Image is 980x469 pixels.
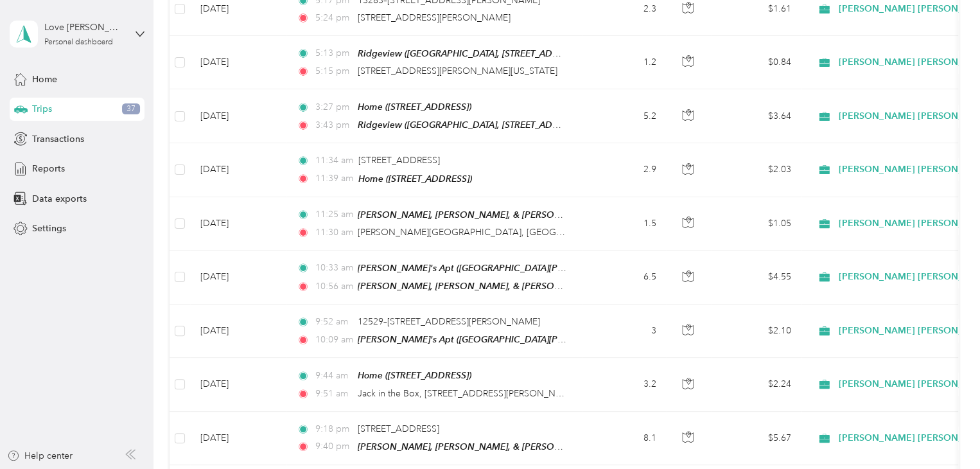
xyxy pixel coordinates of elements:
[315,261,351,275] span: 10:33 am
[358,66,557,76] span: [STREET_ADDRESS][PERSON_NAME][US_STATE]
[44,21,125,34] div: Love [PERSON_NAME]
[315,333,351,347] span: 10:09 am
[582,89,667,143] td: 5.2
[358,388,624,399] span: Jack in the Box, [STREET_ADDRESS][PERSON_NAME][US_STATE]
[315,387,351,401] span: 9:51 am
[582,358,667,411] td: 3.2
[122,103,140,115] span: 37
[315,279,351,294] span: 10:56 am
[190,305,286,358] td: [DATE]
[44,39,113,46] div: Personal dashboard
[908,397,980,469] iframe: Everlance-gr Chat Button Frame
[315,422,351,436] span: 9:18 pm
[582,251,667,305] td: 6.5
[582,305,667,358] td: 3
[358,316,540,327] span: 12529–[STREET_ADDRESS][PERSON_NAME]
[582,197,667,251] td: 1.5
[190,36,286,89] td: [DATE]
[712,251,801,305] td: $4.55
[190,412,286,465] td: [DATE]
[358,281,752,292] span: [PERSON_NAME], [PERSON_NAME], & [PERSON_NAME]'s Apt ([STREET_ADDRESS][US_STATE])
[315,369,351,383] span: 9:44 am
[32,222,66,235] span: Settings
[190,89,286,143] td: [DATE]
[190,358,286,411] td: [DATE]
[32,73,57,86] span: Home
[358,263,769,274] span: [PERSON_NAME]'s Apt ([GEOGRAPHIC_DATA][PERSON_NAME], [GEOGRAPHIC_DATA], [US_STATE])
[712,358,801,411] td: $2.24
[358,441,752,452] span: [PERSON_NAME], [PERSON_NAME], & [PERSON_NAME]'s Apt ([STREET_ADDRESS][US_STATE])
[315,64,351,78] span: 5:15 pm
[358,423,439,434] span: [STREET_ADDRESS]
[315,315,351,329] span: 9:52 am
[315,118,351,132] span: 3:43 pm
[358,155,440,166] span: [STREET_ADDRESS]
[712,89,801,143] td: $3.64
[190,251,286,305] td: [DATE]
[32,132,84,146] span: Transactions
[712,412,801,465] td: $5.67
[315,226,351,240] span: 11:30 am
[358,119,851,130] span: Ridgeview ([GEOGRAPHIC_DATA], [STREET_ADDRESS][PERSON_NAME] , [GEOGRAPHIC_DATA], [GEOGRAPHIC_DATA])
[358,209,752,220] span: [PERSON_NAME], [PERSON_NAME], & [PERSON_NAME]'s Apt ([STREET_ADDRESS][US_STATE])
[712,143,801,197] td: $2.03
[315,154,353,168] span: 11:34 am
[712,36,801,89] td: $0.84
[190,143,286,197] td: [DATE]
[315,172,353,186] span: 11:39 am
[32,162,65,175] span: Reports
[358,334,769,345] span: [PERSON_NAME]'s Apt ([GEOGRAPHIC_DATA][PERSON_NAME], [GEOGRAPHIC_DATA], [US_STATE])
[582,412,667,465] td: 8.1
[358,227,717,238] span: [PERSON_NAME][GEOGRAPHIC_DATA], [GEOGRAPHIC_DATA], [GEOGRAPHIC_DATA]
[712,197,801,251] td: $1.05
[315,439,351,454] span: 9:40 pm
[358,370,471,380] span: Home ([STREET_ADDRESS])
[7,449,73,463] button: Help center
[315,100,351,114] span: 3:27 pm
[582,36,667,89] td: 1.2
[358,173,472,184] span: Home ([STREET_ADDRESS])
[315,11,351,25] span: 5:24 pm
[315,208,351,222] span: 11:25 am
[32,192,87,206] span: Data exports
[358,102,471,112] span: Home ([STREET_ADDRESS])
[358,12,511,23] span: [STREET_ADDRESS][PERSON_NAME]
[32,102,52,116] span: Trips
[712,305,801,358] td: $2.10
[582,143,667,197] td: 2.9
[190,197,286,251] td: [DATE]
[358,48,851,59] span: Ridgeview ([GEOGRAPHIC_DATA], [STREET_ADDRESS][PERSON_NAME] , [GEOGRAPHIC_DATA], [GEOGRAPHIC_DATA])
[315,46,351,60] span: 5:13 pm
